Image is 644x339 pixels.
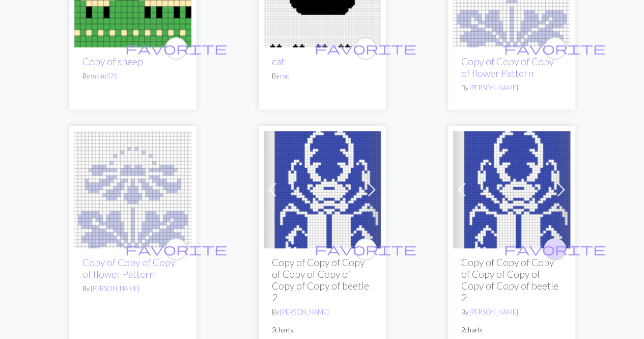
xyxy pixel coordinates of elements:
span: favorite [504,241,606,257]
p: By [272,71,373,81]
p: By [461,307,562,317]
i: favourite [504,38,606,59]
img: flower Pattern [74,131,191,248]
p: By [82,71,183,81]
span: favorite [315,241,416,257]
p: By [82,284,183,294]
img: beetle 2 [453,131,570,248]
span: favorite [125,40,227,56]
a: beetle 2 [453,184,570,193]
img: beetle 2 [264,131,381,248]
h2: Copy of Copy of Copy of Copy of Copy of Copy of Copy of beetle 2 [461,256,562,303]
button: favourite [354,37,377,60]
span: favorite [125,241,227,257]
a: Copy of Copy of Copy of flower Pattern [461,56,554,79]
a: [PERSON_NAME] [469,84,518,92]
a: beetle 2 [264,184,381,193]
p: By [272,307,373,317]
button: favourite [544,37,566,60]
a: rae [280,72,289,80]
p: 2 charts [272,325,373,335]
a: Copy of sheep [82,56,143,67]
i: favourite [125,239,227,259]
a: flower Pattern [74,184,191,193]
button: favourite [354,238,377,260]
button: favourite [165,37,187,60]
a: Copy of Copy of Copy of flower Pattern [82,256,175,280]
i: favourite [315,239,416,259]
p: 2 charts [461,325,562,335]
span: favorite [315,40,416,56]
i: favourite [504,239,606,259]
a: mkim575 [91,72,117,80]
a: [PERSON_NAME] [91,284,139,293]
i: favourite [125,38,227,59]
span: favorite [504,40,606,56]
a: cat [272,56,285,67]
h2: Copy of Copy of Copy of Copy of Copy of Copy of Copy of beetle 2 [272,256,373,303]
p: By [461,83,562,93]
button: favourite [165,238,187,260]
a: [PERSON_NAME] [280,308,329,316]
i: favourite [315,38,416,59]
button: favourite [544,238,566,260]
a: [PERSON_NAME] [469,308,518,316]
